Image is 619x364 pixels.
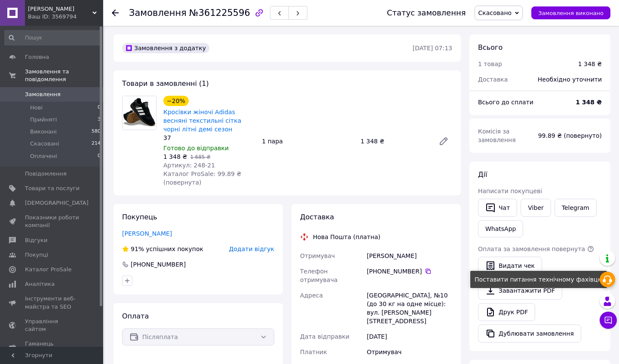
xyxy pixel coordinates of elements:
[163,109,241,133] a: Кросівки жіночі Adidas весняні текстильні сітка чорні літні демі сезон
[413,45,452,52] time: [DATE] 07:13
[300,333,349,340] span: Дата відправки
[25,199,89,207] span: [DEMOGRAPHIC_DATA]
[357,135,432,147] div: 1 348 ₴
[25,68,103,83] span: Замовлення та повідомлення
[130,260,187,269] div: [PHONE_NUMBER]
[478,282,562,300] a: Завантажити PDF
[555,199,597,217] a: Telegram
[123,96,156,130] img: Кросівки жіночі Adidas весняні текстильні сітка чорні літні демі сезон
[538,132,602,139] span: 99.89 ₴ (повернуто)
[25,280,55,288] span: Аналітика
[478,257,542,275] button: Видати чек
[163,96,189,106] div: −20%
[4,30,101,45] input: Пошук
[478,303,535,321] a: Друк PDF
[129,8,187,18] span: Замовлення
[122,230,172,237] a: [PERSON_NAME]
[25,295,80,310] span: Інструменти веб-майстра та SEO
[478,76,508,83] span: Доставка
[163,133,255,142] div: 37
[30,140,59,148] span: Скасовані
[30,116,57,124] span: Прийняті
[229,246,274,252] span: Додати відгук
[163,162,215,169] span: Артикул: 248-21
[25,91,61,98] span: Замовлення
[478,170,487,179] span: Дії
[365,329,454,344] div: [DATE]
[25,318,80,333] span: Управління сайтом
[365,248,454,264] div: [PERSON_NAME]
[163,153,187,160] span: 1 348 ₴
[478,188,542,194] span: Написати покупцеві
[30,128,57,136] span: Виконані
[190,154,210,160] span: 1 685 ₴
[122,79,209,88] span: Товари в замовленні (1)
[122,43,209,53] div: Замовлення з додатку
[28,5,92,13] span: Landy
[300,349,327,355] span: Платник
[478,246,585,252] span: Оплата за замовлення повернута
[163,145,229,152] span: Готово до відправки
[387,9,466,17] div: Статус замовлення
[122,213,157,221] span: Покупець
[478,43,503,52] span: Всього
[98,104,101,112] span: 0
[478,220,523,237] a: WhatsApp
[521,199,551,217] a: Viber
[258,135,357,147] div: 1 пара
[112,9,119,17] div: Повернутися назад
[435,133,452,150] a: Редагувати
[25,340,80,355] span: Гаманець компанії
[300,213,334,221] span: Доставка
[531,6,610,19] button: Замовлення виконано
[600,312,617,329] button: Чат з покупцем
[478,9,512,16] span: Скасовано
[365,288,454,329] div: [GEOGRAPHIC_DATA], №10 (до 30 кг на одне місце): вул. [PERSON_NAME][STREET_ADDRESS]
[98,152,101,160] span: 0
[92,140,101,148] span: 214
[30,152,57,160] span: Оплачені
[478,61,502,67] span: 1 товар
[28,13,103,21] div: Ваш ID: 3569794
[25,266,71,273] span: Каталог ProSale
[30,104,43,112] span: Нові
[25,251,48,259] span: Покупці
[478,128,516,143] span: Комісія за замовлення
[576,99,602,106] b: 1 348 ₴
[311,233,383,241] div: Нова Пошта (платна)
[478,199,517,217] button: Чат
[25,170,67,178] span: Повідомлення
[163,170,241,186] span: Каталог ProSale: 99.89 ₴ (повернута)
[300,292,323,299] span: Адреса
[98,116,101,124] span: 3
[25,214,80,229] span: Показники роботи компанії
[300,252,335,259] span: Отримувач
[122,245,203,253] div: успішних покупок
[131,246,144,252] span: 91%
[300,268,337,283] span: Телефон отримувача
[478,325,581,343] button: Дублювати замовлення
[25,185,80,192] span: Товари та послуги
[470,271,607,288] div: Поставити питання технічному фахівцю
[533,70,607,89] div: Необхідно уточнити
[578,60,602,68] div: 1 348 ₴
[25,53,49,61] span: Головна
[538,10,604,16] span: Замовлення виконано
[122,312,149,320] span: Оплата
[25,237,47,244] span: Відгуки
[367,267,452,276] div: [PHONE_NUMBER]
[189,8,250,18] span: №361225596
[92,128,101,136] span: 580
[365,344,454,360] div: Отримувач
[478,99,533,106] span: Всього до сплати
